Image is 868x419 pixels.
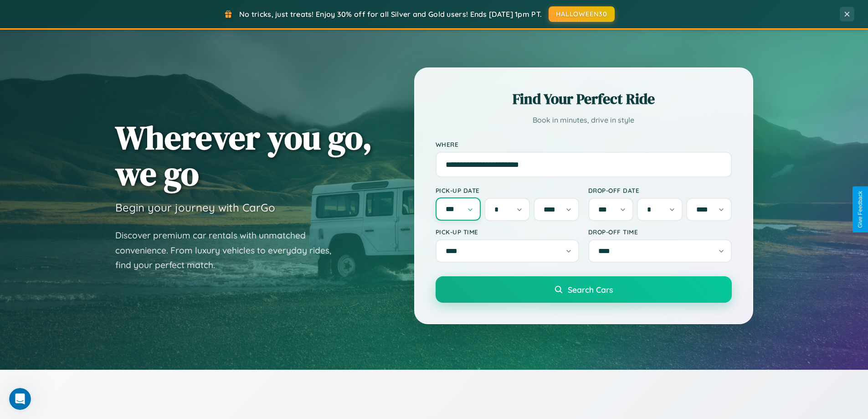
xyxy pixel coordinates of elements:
label: Drop-off Date [588,186,732,194]
p: Discover premium car rentals with unmatched convenience. From luxury vehicles to everyday rides, ... [115,228,343,273]
h2: Find Your Perfect Ride [436,89,732,109]
label: Pick-up Date [436,186,579,194]
label: Where [436,140,732,148]
h1: Wherever you go, we go [115,119,372,191]
iframe: Intercom live chat [9,388,31,410]
button: Search Cars [436,276,732,303]
span: Search Cars [568,285,613,295]
p: Book in minutes, drive in style [436,114,732,127]
div: Give Feedback [857,191,863,228]
label: Drop-off Time [588,228,732,236]
button: HALLOWEEN30 [549,6,615,22]
h3: Begin your journey with CarGo [115,201,275,214]
span: No tricks, just treats! Enjoy 30% off for all Silver and Gold users! Ends [DATE] 1pm PT. [239,10,542,19]
label: Pick-up Time [436,228,579,236]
